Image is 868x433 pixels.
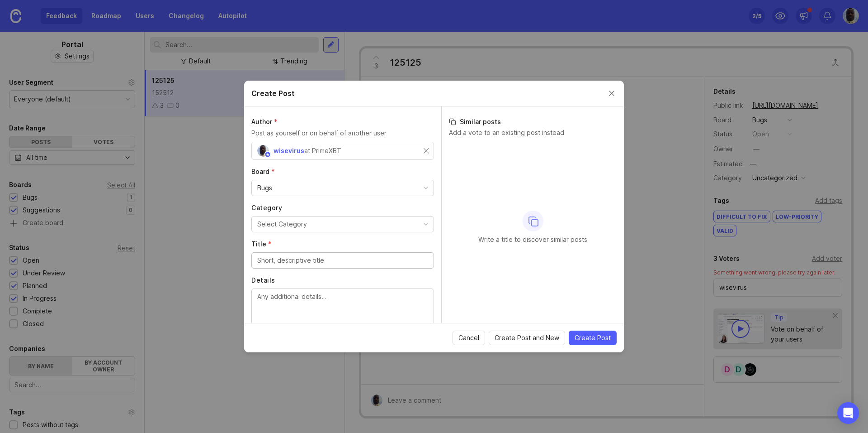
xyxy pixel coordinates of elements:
[257,219,307,229] div: Select Category
[264,151,271,158] img: member badge
[575,333,611,342] span: Create Post
[453,331,485,345] button: Cancel
[251,240,272,248] span: Title (required)
[251,128,434,138] p: Post as yourself or on behalf of another user
[569,331,617,345] button: Create Post
[478,235,587,244] p: Write a title to discover similar posts
[257,145,269,157] img: wisevirus
[251,168,275,175] span: Board (required)
[607,88,617,98] button: Close create post modal
[495,333,559,342] span: Create Post and New
[837,402,859,424] div: Open Intercom Messenger
[257,183,272,193] div: Bugs
[251,118,278,125] span: Author (required)
[274,147,304,154] span: wisevirus
[458,333,479,342] span: Cancel
[304,146,341,156] div: at PrimeXBT
[251,203,434,212] label: Category
[251,88,295,99] h2: Create Post
[489,331,565,345] button: Create Post and New
[251,276,434,285] label: Details
[449,128,617,137] p: Add a vote to an existing post instead
[449,117,617,126] h3: Similar posts
[257,255,428,265] input: Short, descriptive title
